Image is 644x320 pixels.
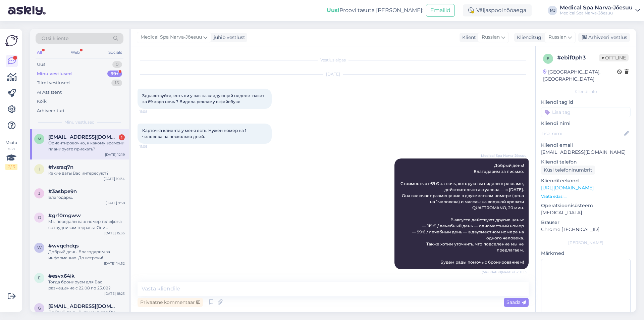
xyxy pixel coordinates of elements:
[37,71,72,77] div: Minu vestlused
[107,48,123,57] div: Socials
[64,119,95,125] span: Minu vestlused
[106,200,125,205] div: [DATE] 9:58
[5,164,17,170] div: 2 / 3
[48,219,125,231] div: Мы передали ваш номер телефона сотрудникам террасы. Они свяжутся с вами при первой возможности. Х...
[48,188,77,194] span: #3asbpe9n
[36,48,43,57] div: All
[506,299,526,305] span: Saada
[48,164,73,170] span: #ivsraq7n
[541,219,631,226] p: Brauser
[69,48,81,57] div: Web
[104,176,125,181] div: [DATE] 10:34
[38,306,41,311] span: g
[327,6,423,14] div: Proovi tasuta [PERSON_NAME]:
[140,144,165,149] span: 11:09
[138,71,529,77] div: [DATE]
[142,128,247,139] span: Карточка клиента у меня есть. Нужен номер на 1 человека на несколько дней.
[541,89,631,95] div: Kliendi info
[5,140,17,170] div: Vaata siia
[541,142,631,149] p: Kliendi email
[37,89,62,96] div: AI Assistent
[482,34,500,41] span: Russian
[211,34,245,41] div: juhib vestlust
[548,34,567,41] span: Russian
[141,34,202,41] span: Medical Spa Narva-Jõesuu
[560,10,633,16] div: Medical Spa Narva-Jõesuu
[38,215,41,220] span: g
[48,140,125,152] div: Ориентировочно, к какому времени планируете приехать?
[541,209,631,216] p: [MEDICAL_DATA]
[48,273,75,279] span: #esvx64ik
[541,166,595,175] div: Küsi telefoninumbrit
[37,245,42,250] span: w
[48,279,125,291] div: Тогда бронируем для Вас размещение с 22.08 по 25.08?
[599,54,629,61] span: Offline
[48,303,118,309] span: galeera53@gmail.com
[5,34,18,47] img: Askly Logo
[463,4,532,16] div: Väljaspool tööaega
[140,109,165,114] span: 11:08
[541,185,594,191] a: [URL][DOMAIN_NAME]
[105,152,125,157] div: [DATE] 12:19
[38,191,41,196] span: 3
[541,130,623,137] input: Lisa nimi
[541,107,631,117] input: Lisa tag
[104,261,125,266] div: [DATE] 14:52
[514,34,543,41] div: Klienditugi
[48,194,125,200] div: Благодарю.
[104,291,125,296] div: [DATE] 18:23
[138,298,203,307] div: Privaatne kommentaar
[37,80,70,86] div: Tiimi vestlused
[541,202,631,209] p: Operatsioonisüsteem
[482,270,527,275] span: (Muudetud) Nähtud ✓ 11:13
[107,71,122,77] div: 99+
[39,167,40,172] span: i
[541,177,631,184] p: Klienditeekond
[460,34,476,41] div: Klient
[37,107,64,114] div: Arhiveeritud
[541,158,631,166] p: Kliendi telefon
[119,134,125,140] div: 1
[541,250,631,257] p: Märkmed
[104,231,125,236] div: [DATE] 15:35
[541,149,631,156] p: [EMAIL_ADDRESS][DOMAIN_NAME]
[38,136,41,141] span: m
[541,226,631,233] p: Chrome [TECHNICAL_ID]
[541,120,631,127] p: Kliendi nimi
[37,98,47,105] div: Kõik
[48,213,81,219] span: #grf0mgww
[327,7,339,13] b: Uus!
[578,33,630,42] div: Arhiveeri vestlus
[138,57,529,63] div: Vestlus algas
[426,4,455,17] button: Emailid
[548,6,557,15] div: MJ
[541,193,631,199] p: Vaata edasi ...
[112,61,122,68] div: 0
[560,5,640,16] a: Medical Spa Narva-JõesuuMedical Spa Narva-Jõesuu
[543,68,617,83] div: [GEOGRAPHIC_DATA], [GEOGRAPHIC_DATA]
[541,240,631,246] div: [PERSON_NAME]
[42,35,68,42] span: Otsi kliente
[48,170,125,176] div: Какие даты Вас интересуют?
[541,99,631,106] p: Kliendi tag'id
[38,275,41,280] span: e
[48,134,118,140] span: marina.001@mail.ru
[48,249,125,261] div: Добрый день! Благодарим за информацию. До встречи!
[142,93,265,104] span: Здравствуйте, есть ли у вас на следующей неделе пакет за 69 евро ночь ? Видела рекламу в фейсбуке
[557,54,599,62] div: # ebif0ph3
[37,61,45,68] div: Uus
[560,5,633,10] div: Medical Spa Narva-Jõesuu
[48,243,79,249] span: #wvqchdqs
[547,56,549,61] span: e
[481,153,527,158] span: Medical Spa Narva-Jõesuu
[111,80,122,86] div: 15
